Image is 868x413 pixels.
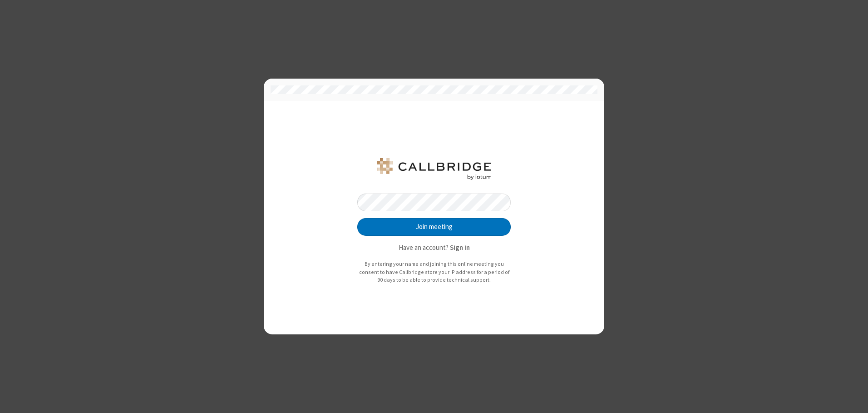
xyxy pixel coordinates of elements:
strong: Sign in [450,243,470,252]
p: Have an account? [357,243,511,253]
button: Sign in [450,243,470,253]
img: QA Selenium DO NOT DELETE OR CHANGE [375,158,493,180]
button: Join meeting [357,218,511,236]
p: By entering your name and joining this online meeting you consent to have Callbridge store your I... [357,260,511,284]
